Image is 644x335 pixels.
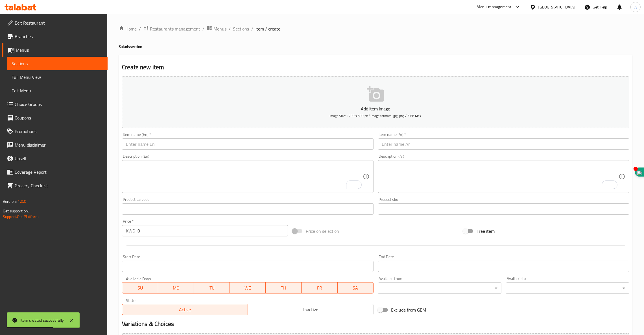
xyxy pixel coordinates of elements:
h4: Salads section [119,44,633,49]
div: Item created successfully [20,317,64,323]
span: Coupons [15,114,103,121]
span: Upsell [15,155,103,162]
a: Sections [7,57,108,70]
span: Free item [477,228,495,234]
input: Please enter product barcode [122,203,373,215]
a: Support.OpsPlatform [3,213,39,220]
a: Sections [233,25,249,32]
div: Menu-management [477,4,512,10]
a: Edit Restaurant [2,16,108,30]
li: / [251,25,253,32]
span: Get support on: [3,207,29,215]
span: item / create [256,25,280,32]
button: TU [194,282,230,293]
span: Choice Groups [15,101,103,108]
button: SA [338,282,374,293]
button: TH [266,282,302,293]
input: Enter name En [122,138,373,150]
button: FR [302,282,337,293]
input: Please enter price [137,225,288,236]
button: WE [230,282,266,293]
span: Promotions [15,128,103,135]
p: Add item image [131,105,621,112]
a: Coupons [2,111,108,125]
a: Home [119,25,137,32]
span: Sections [12,60,103,67]
span: Grocery Checklist [15,182,103,189]
input: Enter name Ar [378,138,629,150]
span: Price on selection [306,228,339,234]
a: Menus [2,43,108,57]
span: A [634,4,637,10]
span: MO [160,284,192,292]
h2: Variations & Choices [122,320,629,328]
span: 1.0.0 [18,198,26,205]
span: Edit Restaurant [15,19,103,26]
a: Edit Menu [7,84,108,97]
input: Please enter product sku [378,203,629,215]
a: Restaurants management [143,25,200,32]
span: Exclude from GEM [391,306,426,313]
span: Full Menu View [12,74,103,81]
button: Add item imageImage Size: 1200 x 800 px / Image formats: jpg, png / 5MB Max. [122,76,629,128]
span: TH [268,284,299,292]
a: Full Menu View [7,70,108,84]
span: Image Size: 1200 x 800 px / Image formats: jpg, png / 5MB Max. [329,112,422,119]
a: Menus [207,25,226,32]
button: Inactive [248,304,374,315]
li: / [202,25,204,32]
li: / [229,25,231,32]
a: Choice Groups [2,97,108,111]
li: / [139,25,141,32]
textarea: To enrich screen reader interactions, please activate Accessibility in Grammarly extension settings [382,163,619,190]
span: Active [125,306,246,314]
span: Menus [16,47,103,53]
nav: breadcrumb [119,25,633,32]
button: Active [122,304,248,315]
a: Promotions [2,125,108,138]
div: ​ [378,282,501,294]
span: Version: [3,198,17,205]
span: Coverage Report [15,169,103,175]
span: Branches [15,33,103,40]
a: Upsell [2,152,108,165]
a: Branches [2,30,108,43]
div: ​ [506,282,629,294]
span: Menu disclaimer [15,142,103,148]
span: WE [232,284,263,292]
button: SU [122,282,158,293]
span: SU [125,284,156,292]
button: MO [158,282,194,293]
span: Edit Menu [12,87,103,94]
span: Restaurants management [150,25,200,32]
span: Inactive [250,306,371,314]
span: TU [196,284,228,292]
span: FR [304,284,335,292]
div: [GEOGRAPHIC_DATA] [538,4,575,10]
span: SA [340,284,371,292]
a: Grocery Checklist [2,179,108,192]
textarea: To enrich screen reader interactions, please activate Accessibility in Grammarly extension settings [126,163,363,190]
a: Menu disclaimer [2,138,108,152]
span: Menus [213,25,226,32]
a: Coverage Report [2,165,108,179]
h2: Create new item [122,63,629,71]
p: KWD [126,227,135,234]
